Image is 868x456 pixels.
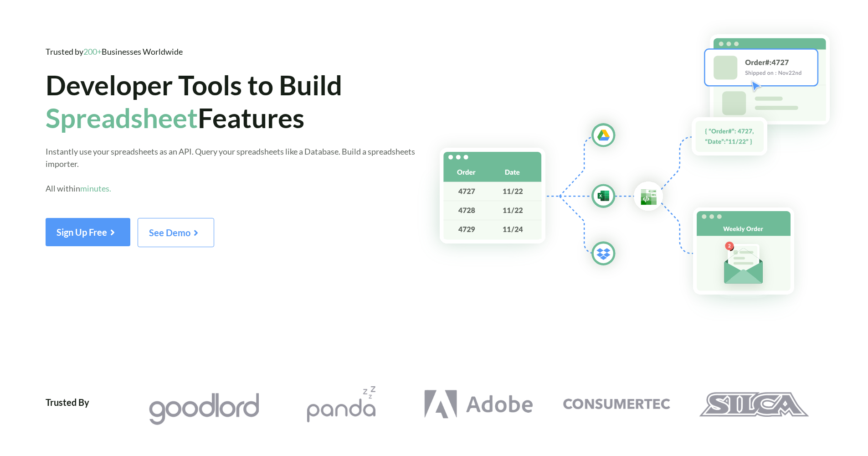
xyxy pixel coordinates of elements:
span: Instantly use your spreadsheets as an API. Query your spreadsheets like a Database. Build a sprea... [46,146,415,193]
a: Consumertec Logo [547,386,685,423]
img: Adobe Logo [424,386,534,423]
img: Goodlord Logo [149,391,258,427]
button: See Demo [138,218,214,247]
a: Silca Logo [685,386,822,423]
img: Silca Logo [699,386,808,423]
span: Developer Tools to Build Features [46,68,342,134]
img: Pandazzz Logo [286,386,396,423]
img: Consumertec Logo [561,386,671,423]
a: Adobe Logo [410,386,548,423]
div: Trusted By [46,386,89,427]
a: Goodlord Logo [135,386,272,427]
span: Trusted by Businesses Worldwide [46,47,183,57]
a: Pandazzz Logo [272,386,410,423]
button: Sign Up Free [46,218,130,246]
span: See Demo [149,227,203,238]
span: minutes. [80,183,111,193]
span: Spreadsheet [46,101,198,134]
img: Hero Spreadsheet Flow [416,18,868,322]
span: 200+ [83,47,102,57]
span: Sign Up Free [56,227,119,238]
a: See Demo [138,230,214,238]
